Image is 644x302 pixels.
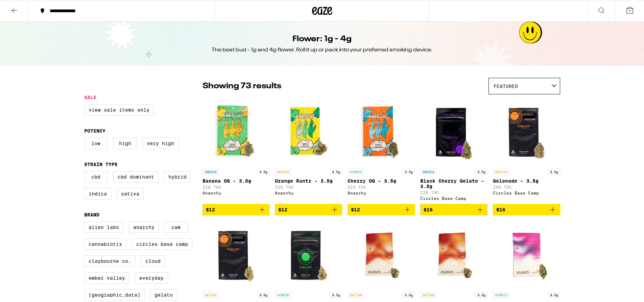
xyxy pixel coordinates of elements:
button: Add to bag [275,204,342,215]
span: $16 [496,207,505,212]
img: Cloud - Mochi Gelato - 3.5g [493,221,560,288]
p: 3.5g [330,169,342,175]
label: Sativa [117,188,144,200]
label: Circles Base Camp [132,238,192,250]
button: Add to bag [493,204,560,215]
img: Circles Base Camp - Headband - 3.5g [275,221,342,288]
div: Anarchy [348,191,415,195]
p: 21% THC [202,185,270,189]
img: Cloud - Amnesia Lemon - 3.5g [348,221,415,288]
p: 22% THC [275,185,342,189]
p: SATIVA [348,292,364,298]
p: SATIVA [275,169,291,175]
span: Featured [494,84,518,89]
p: 3.5g [330,292,342,298]
img: Circles Base Camp - Gelonade - 3.5g [493,98,560,165]
p: 3.5g [548,292,560,298]
p: HYBRID [348,169,364,175]
a: Open page for Banana OG - 3.5g from Anarchy [202,98,270,204]
span: $12 [351,207,360,212]
label: CAM [164,222,188,233]
button: Add to bag [420,204,487,215]
p: Banana OG - 3.5g [202,178,270,184]
legend: Potency [84,128,105,134]
p: HYBRID [493,292,509,298]
label: Everyday [135,272,168,284]
p: 3.5g [257,169,269,175]
img: Circles Base Camp - Black Cherry Gelato - 3.5g [420,98,487,165]
label: CBD Dominant [113,171,159,183]
p: 22% THC [420,190,487,195]
p: Orange Runtz - 3.5g [275,178,342,184]
label: Gelato [150,289,177,301]
p: 3.5g [257,292,269,298]
label: Ember Valley [84,272,129,284]
img: Cloud - Gelato 41 - 3.5g [420,221,487,288]
label: Indica [84,188,111,200]
label: Anarchy [129,222,159,233]
div: The best bud - 1g and 4g flower. Roll it up or pack into your preferred smoking device. [212,46,433,54]
p: 3.5g [403,169,415,175]
p: 25% THC [493,185,560,189]
span: $12 [206,207,215,212]
div: Anarchy [202,191,270,195]
p: 3.5g [475,292,487,298]
iframe: Opens a widget where you can find more information [600,282,637,299]
label: CBD [84,171,108,183]
legend: Strain Type [84,162,118,167]
span: $12 [278,207,287,212]
p: Gelonade - 3.5g [493,178,560,184]
p: INDICA [420,169,436,175]
label: [GEOGRAPHIC_DATA] [84,289,145,301]
span: $16 [424,207,433,212]
label: Cannabiotix [84,238,126,250]
a: Open page for Gelonade - 3.5g from Circles Base Camp [493,98,560,204]
img: Anarchy - Cherry OG - 3.5g [348,98,415,165]
label: Very High [142,138,178,149]
p: SATIVA [202,292,219,298]
a: Open page for Cherry OG - 3.5g from Anarchy [348,98,415,204]
label: Low [84,138,108,149]
h1: Flower: 1g - 4g [292,33,352,45]
label: High [113,138,137,149]
a: Open page for Orange Runtz - 3.5g from Anarchy [275,98,342,204]
img: Circles Base Camp - Sunblessed Blue - 3.5g [202,221,270,288]
legend: Brand [84,212,99,217]
p: SATIVA [420,292,436,298]
label: Cloud [141,255,165,267]
div: Circles Base Camp [493,191,560,195]
img: Anarchy - Banana OG - 3.5g [202,98,270,165]
p: 3.5g [548,169,560,175]
button: Add to bag [202,204,270,215]
label: View Sale Items Only [84,104,154,116]
label: Claybourne Co. [84,255,136,267]
a: Open page for Black Cherry Gelato - 3.5g from Circles Base Camp [420,98,487,204]
label: Hybrid [164,171,191,183]
div: Anarchy [275,191,342,195]
p: 3.5g [475,169,487,175]
img: Anarchy - Orange Runtz - 3.5g [275,98,342,165]
button: Add to bag [348,204,415,215]
p: SATIVA [493,169,509,175]
p: Showing 73 results [202,80,281,92]
div: Circles Base Camp [420,196,487,201]
p: 21% THC [348,185,415,189]
legend: Sale [84,95,96,100]
p: 3.5g [403,292,415,298]
label: Alien Labs [84,222,123,233]
p: INDICA [202,169,219,175]
p: HYBRID [275,292,291,298]
p: Black Cherry Gelato - 3.5g [420,178,487,189]
p: Cherry OG - 3.5g [348,178,415,184]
